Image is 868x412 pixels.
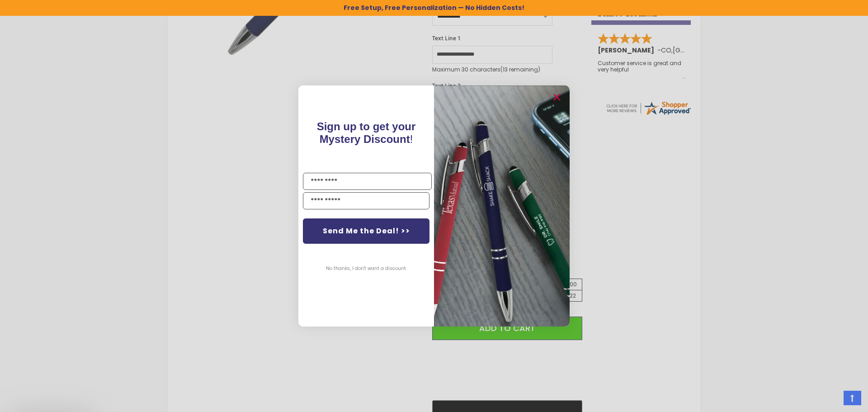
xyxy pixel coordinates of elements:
img: pop-up-image [434,85,570,327]
button: No thanks, I don't want a discount. [321,257,411,280]
button: Send Me the Deal! >> [303,218,429,244]
span: ! [317,120,416,145]
span: Sign up to get your Mystery Discount [317,120,416,145]
button: Close dialog [550,90,564,104]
